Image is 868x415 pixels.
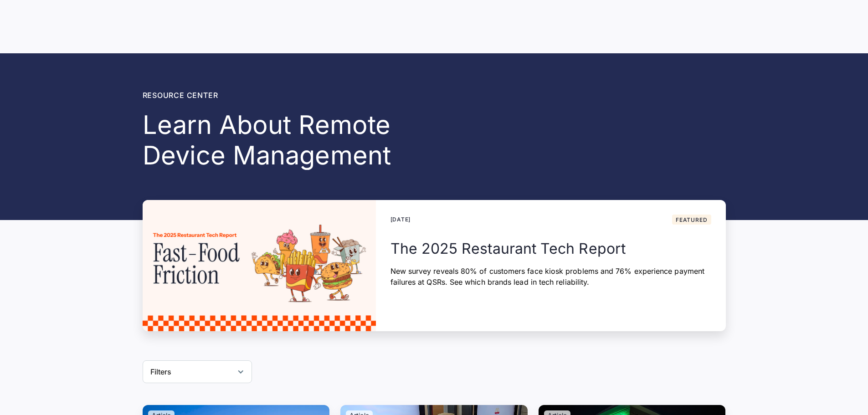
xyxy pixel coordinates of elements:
div: Filters [143,360,252,383]
div: Resource center [143,90,478,101]
form: Reset [143,360,252,383]
div: Filters [150,366,172,377]
a: [DATE]FeaturedThe 2025 Restaurant Tech ReportNew survey reveals 80% of customers face kiosk probl... [143,200,726,331]
h1: Learn About Remote Device Management [143,110,478,171]
h2: The 2025 Restaurant Tech Report [390,239,711,258]
p: New survey reveals 80% of customers face kiosk problems and 76% experience payment failures at QS... [390,266,711,287]
div: [DATE] [390,215,411,224]
div: Featured [676,217,707,223]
